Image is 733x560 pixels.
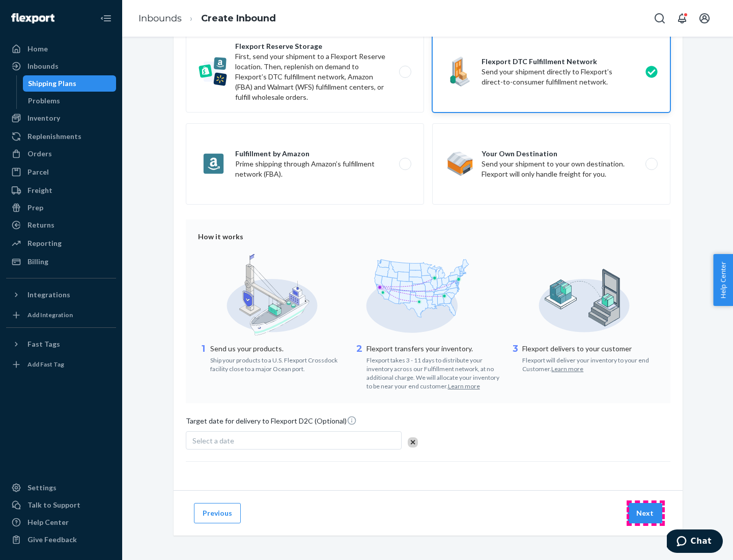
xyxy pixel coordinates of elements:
[27,113,60,123] div: Inventory
[6,235,116,251] a: Reporting
[27,203,43,213] div: Prep
[27,185,52,195] div: Freight
[27,483,57,493] div: Settings
[6,480,116,496] a: Settings
[628,503,662,523] button: Next
[27,238,62,248] div: Reporting
[6,182,116,199] a: Freight
[27,535,77,545] div: Give Feedback
[6,307,116,323] a: Add Integration
[448,382,480,390] button: Learn more
[6,217,116,233] a: Returns
[198,343,208,373] div: 1
[186,415,357,430] span: Target date for delivery to Flexport D2C (Optional)
[6,41,116,57] a: Home
[27,339,60,349] div: Fast Tags
[6,514,116,530] a: Help Center
[522,354,658,373] div: Flexport will deliver your inventory to your end Customer.
[6,164,116,180] a: Parcel
[551,365,583,373] button: Learn more
[23,75,117,92] a: Shipping Plans
[210,354,346,373] div: Ship your products to a U.S. Flexport Crossdock facility close to a major Ocean port.
[6,254,116,270] a: Billing
[667,529,723,555] iframe: Opens a widget where you can chat to one of our agents
[201,13,276,24] a: Create Inbound
[138,13,182,24] a: Inbounds
[510,343,520,373] div: 3
[354,343,364,391] div: 2
[198,232,658,242] div: How it works
[6,128,116,145] a: Replenishments
[23,93,117,109] a: Problems
[6,146,116,162] a: Orders
[366,344,502,354] p: Flexport transfers your inventory.
[27,257,48,267] div: Billing
[694,8,715,29] button: Open account menu
[27,149,52,159] div: Orders
[27,517,69,527] div: Help Center
[6,200,116,216] a: Prep
[192,436,234,445] span: Select a date
[27,500,80,510] div: Talk to Support
[210,344,346,354] p: Send us your products.
[11,13,54,23] img: Flexport logo
[27,311,73,319] div: Add Integration
[96,8,116,29] button: Close Navigation
[6,531,116,548] button: Give Feedback
[522,344,658,354] p: Flexport delivers to your customer
[194,503,241,523] button: Previous
[6,336,116,352] button: Fast Tags
[672,8,692,29] button: Open notifications
[6,58,116,74] a: Inbounds
[27,290,70,300] div: Integrations
[366,354,502,391] div: Flexport takes 3 - 11 days to distribute your inventory across our Fulfillment network, at no add...
[27,167,49,177] div: Parcel
[6,287,116,303] button: Integrations
[650,8,670,29] button: Open Search Box
[27,360,64,369] div: Add Fast Tag
[713,254,733,306] button: Help Center
[27,61,59,71] div: Inbounds
[28,78,76,89] div: Shipping Plans
[6,356,116,373] a: Add Fast Tag
[27,44,48,54] div: Home
[27,220,54,230] div: Returns
[6,497,116,513] button: Talk to Support
[6,110,116,126] a: Inventory
[28,96,60,106] div: Problems
[130,4,284,34] ol: breadcrumbs
[27,131,81,142] div: Replenishments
